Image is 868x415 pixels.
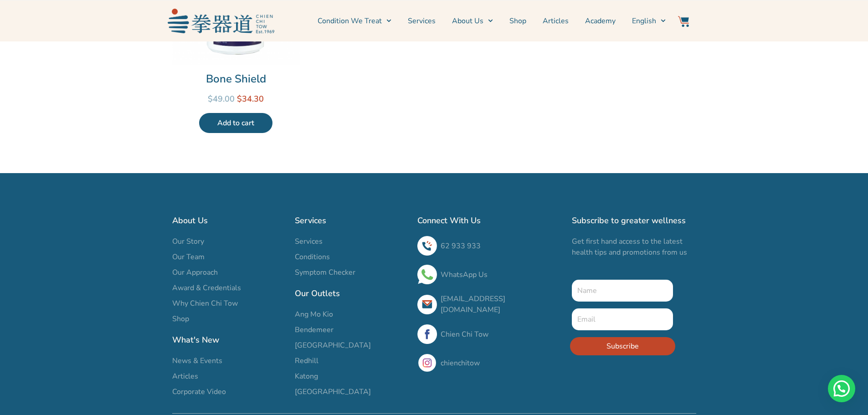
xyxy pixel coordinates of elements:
[172,71,300,87] a: Bone Shield
[295,324,334,335] span: Bendemeer
[295,371,318,382] span: Katong
[572,214,696,227] h2: Subscribe to greater wellness
[295,355,318,366] span: Redhill
[441,329,488,339] a: Chien Chi Tow
[172,298,238,309] span: Why Chien Chi Tow
[572,280,673,362] form: New Form
[172,371,286,382] a: Articles
[295,309,408,320] a: Ang Mo Kio
[208,93,213,104] span: $
[172,313,286,324] a: Shop
[441,241,481,251] a: 62 933 933
[632,15,656,26] span: English
[543,10,569,32] a: Articles
[172,313,189,324] span: Shop
[572,236,696,258] p: Get first hand access to the latest health tips and promotions from us
[452,10,493,32] a: About Us
[295,340,371,351] span: [GEOGRAPHIC_DATA]
[295,324,408,335] a: Bendemeer
[172,371,198,382] span: Articles
[295,386,408,397] a: [GEOGRAPHIC_DATA]
[417,214,563,227] h2: Connect With Us
[237,93,242,104] span: $
[172,282,241,293] span: Award & Credentials
[585,10,616,32] a: Academy
[295,236,323,247] span: Services
[172,251,286,262] a: Our Team
[295,251,330,262] span: Conditions
[441,270,488,280] a: WhatsApp Us
[570,337,675,355] button: Subscribe
[172,267,218,278] span: Our Approach
[441,358,480,368] a: chienchitow
[172,355,286,366] a: News & Events
[295,214,408,227] h2: Services
[172,333,286,346] h2: What's New
[572,280,673,302] input: Name
[295,236,408,247] a: Services
[295,309,333,320] span: Ang Mo Kio
[295,371,408,382] a: Katong
[237,93,264,104] bdi: 34.30
[678,16,689,27] img: Website Icon-03
[295,355,408,366] a: Redhill
[172,251,205,262] span: Our Team
[295,340,408,351] a: [GEOGRAPHIC_DATA]
[208,93,235,104] bdi: 49.00
[172,214,286,227] h2: About Us
[632,10,666,32] a: English
[318,10,391,32] a: Condition We Treat
[172,386,286,397] a: Corporate Video
[572,308,673,330] input: Email
[199,113,272,133] a: Add to cart: “Bone Shield”
[295,386,371,397] span: [GEOGRAPHIC_DATA]
[279,10,666,32] nav: Menu
[172,267,286,278] a: Our Approach
[606,341,639,352] span: Subscribe
[408,10,436,32] a: Services
[172,355,222,366] span: News & Events
[172,236,286,247] a: Our Story
[295,267,408,278] a: Symptom Checker
[172,236,204,247] span: Our Story
[441,294,505,315] a: [EMAIL_ADDRESS][DOMAIN_NAME]
[295,287,408,300] h2: Our Outlets
[295,267,355,278] span: Symptom Checker
[172,386,226,397] span: Corporate Video
[509,10,526,32] a: Shop
[295,251,408,262] a: Conditions
[172,282,286,293] a: Award & Credentials
[172,298,286,309] a: Why Chien Chi Tow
